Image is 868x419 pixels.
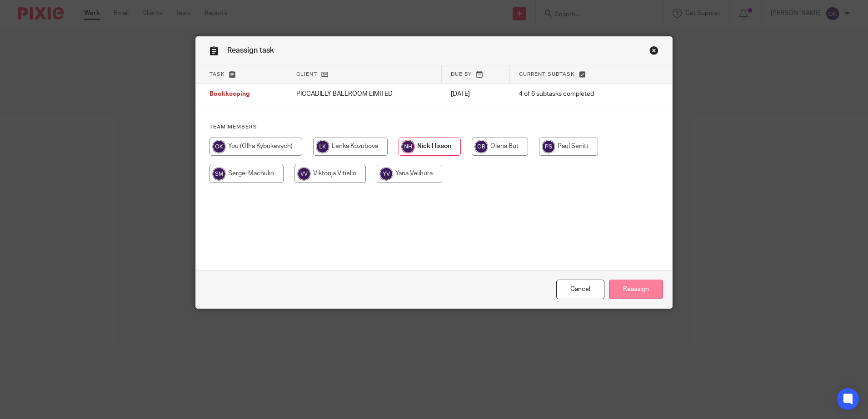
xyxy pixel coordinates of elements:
span: Reassign task [227,47,274,54]
td: 4 of 6 subtasks completed [510,84,636,105]
span: Current subtask [519,72,575,77]
span: Client [296,72,317,77]
p: [DATE] [451,89,501,99]
span: Due by [451,72,472,77]
a: Close this dialog window [556,280,604,299]
input: Reassign [609,280,663,299]
h4: Team members [210,123,659,131]
p: PICCADILLY BALLROOM LIMITED [296,89,433,99]
span: Bookkeeping [210,91,250,98]
span: Task [210,72,225,77]
a: Close this dialog window [649,46,658,58]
